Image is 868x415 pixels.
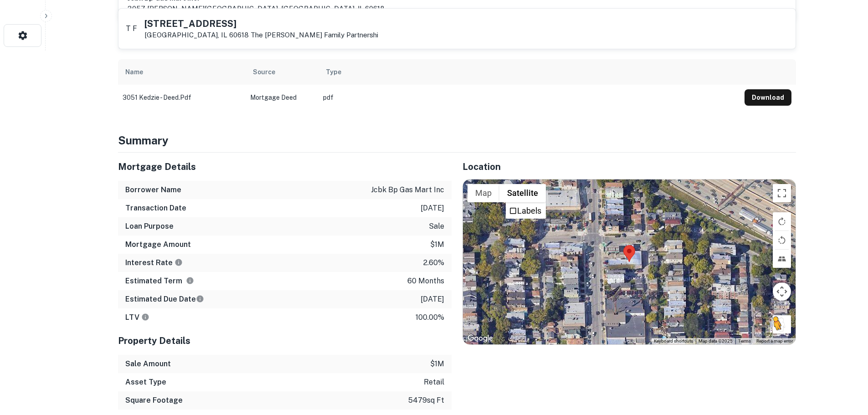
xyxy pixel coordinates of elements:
button: Show street map [467,184,499,202]
svg: Term is based on a standard schedule for this type of loan. [186,277,194,285]
h5: Location [462,160,796,174]
button: Drag Pegman onto the map to open Street View [773,315,791,333]
p: 100.00% [416,312,444,323]
h6: Interest Rate [125,257,183,268]
h6: Estimated Term [125,276,194,287]
h6: Loan Purpose [125,221,174,232]
h6: LTV [125,312,149,323]
svg: The interest rates displayed on the website are for informational purposes only and may be report... [175,258,183,266]
li: Labels [507,203,545,218]
a: Open this area in Google Maps (opens a new window) [465,333,495,344]
p: [DATE] [421,294,444,305]
h6: Sale Amount [125,359,171,369]
p: [GEOGRAPHIC_DATA], IL 60618 [144,31,378,39]
h5: Property Details [118,334,452,348]
h5: [STREET_ADDRESS] [144,19,378,28]
p: 5479 sq ft [408,395,444,406]
h6: Estimated Due Date [125,294,204,305]
div: Name [125,67,143,77]
th: Type [318,59,740,85]
h6: Asset Type [125,377,166,388]
iframe: Chat Widget [822,342,868,386]
a: Terms (opens in new tab) [738,338,751,343]
a: Report a map error [756,338,793,343]
h6: Transaction Date [125,203,186,214]
th: Source [246,59,318,85]
td: Mortgage Deed [246,85,318,110]
ul: Show satellite imagery [506,202,546,219]
p: $1m [430,359,444,369]
button: Rotate map clockwise [773,212,791,231]
p: $1m [430,239,444,250]
a: The [PERSON_NAME] Family Partnershi [251,31,378,39]
svg: LTVs displayed on the website are for informational purposes only and may be reported incorrectly... [141,313,149,321]
button: Map camera controls [773,282,791,301]
button: Keyboard shortcuts [654,338,693,344]
span: Map data ©2025 [699,338,733,343]
div: scrollable content [118,59,796,110]
svg: Estimate is based on a standard schedule for this type of loan. [196,295,204,303]
p: T F [126,23,137,34]
img: Google [465,333,495,344]
p: retail [424,377,444,388]
div: Source [253,67,275,77]
p: sale [429,221,444,232]
h6: Borrower Name [125,184,181,195]
p: jcbk bp gas mart inc [371,184,444,195]
p: [DATE] [421,203,444,214]
button: Show satellite imagery [499,184,546,202]
p: 60 months [407,276,444,287]
label: Labels [517,206,541,215]
h5: Mortgage Details [118,160,452,174]
td: 3051 kedzie - deed.pdf [118,85,246,110]
div: Type [326,67,341,77]
h4: Summary [118,132,796,149]
p: 3057 [PERSON_NAME][GEOGRAPHIC_DATA], [GEOGRAPHIC_DATA], il, 60618 [128,3,385,14]
th: Name [118,59,246,85]
button: Download [745,89,791,106]
button: Rotate map counterclockwise [773,231,791,249]
button: Toggle fullscreen view [773,184,791,202]
h6: Square Footage [125,395,183,406]
td: pdf [318,85,740,110]
p: 2.60% [423,257,444,268]
h6: Mortgage Amount [125,239,191,250]
button: Tilt map [773,250,791,268]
